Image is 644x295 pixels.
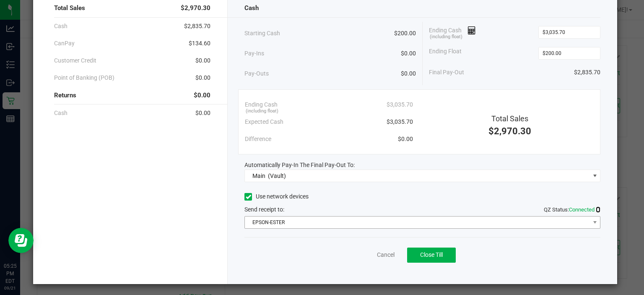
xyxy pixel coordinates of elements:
[420,251,443,258] span: Close Till
[544,206,600,213] span: QZ Status:
[244,206,284,213] span: Send receipt to:
[54,22,68,31] span: Cash
[245,217,589,228] span: EPSON-ESTER
[387,117,413,126] span: $3,035.70
[244,49,264,58] span: Pay-Ins
[387,100,413,109] span: $3,035.70
[181,3,210,13] span: $2,970.30
[195,73,210,82] span: $0.00
[401,69,416,78] span: $0.00
[488,126,531,136] span: $2,970.30
[429,68,464,77] span: Final Pay-Out
[245,100,278,109] span: Ending Cash
[54,109,68,117] span: Cash
[244,29,280,38] span: Starting Cash
[491,114,528,123] span: Total Sales
[245,135,271,144] span: Difference
[54,86,211,104] div: Returns
[8,228,34,253] iframe: Resource center
[54,56,96,65] span: Customer Credit
[54,73,114,82] span: Point of Banking (POB)
[54,3,85,13] span: Total Sales
[569,206,595,213] span: Connected
[252,172,265,179] span: Main
[244,162,355,168] span: Automatically Pay-In The Final Pay-Out To:
[430,34,462,41] span: (including float)
[268,172,286,179] span: (Vault)
[189,39,210,48] span: $134.60
[195,109,210,117] span: $0.00
[429,26,476,39] span: Ending Cash
[244,3,259,13] span: Cash
[394,29,416,38] span: $200.00
[246,108,278,115] span: (including float)
[195,56,210,65] span: $0.00
[398,135,413,144] span: $0.00
[574,68,600,77] span: $2,835.70
[401,49,416,58] span: $0.00
[245,117,283,126] span: Expected Cash
[407,248,456,263] button: Close Till
[244,69,269,78] span: Pay-Outs
[429,47,462,60] span: Ending Float
[244,192,309,201] label: Use network devices
[184,22,210,31] span: $2,835.70
[194,91,210,100] span: $0.00
[377,251,395,259] a: Cancel
[54,39,75,48] span: CanPay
